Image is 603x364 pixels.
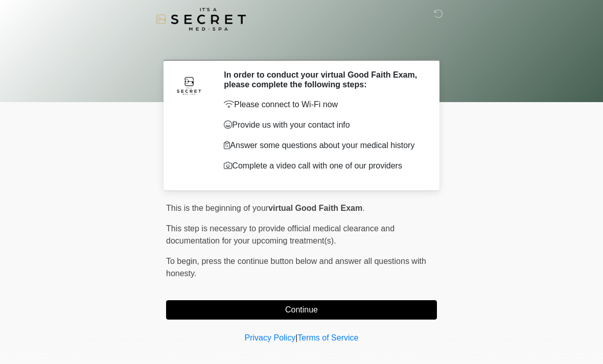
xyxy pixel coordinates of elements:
p: Provide us with your contact info [224,119,422,131]
h1: ‎ ‎ [158,37,445,56]
a: | [295,333,297,342]
img: It's A Secret Med Spa Logo [156,8,246,31]
span: press the continue button below and answer all questions with honesty. [166,257,426,278]
span: To begin, [166,257,201,265]
a: Terms of Service [297,333,358,342]
p: Complete a video call with one of our providers [224,160,422,172]
button: Continue [166,300,437,320]
p: Answer some questions about your medical history [224,139,422,152]
span: This is the beginning of your [166,204,268,212]
a: Privacy Policy [245,333,296,342]
img: Agent Avatar [174,70,204,101]
span: This step is necessary to provide official medical clearance and documentation for your upcoming ... [166,224,395,245]
p: Please connect to Wi-Fi now [224,99,422,111]
span: . [362,204,364,212]
strong: virtual Good Faith Exam [268,204,362,212]
h2: In order to conduct your virtual Good Faith Exam, please complete the following steps: [224,70,422,89]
